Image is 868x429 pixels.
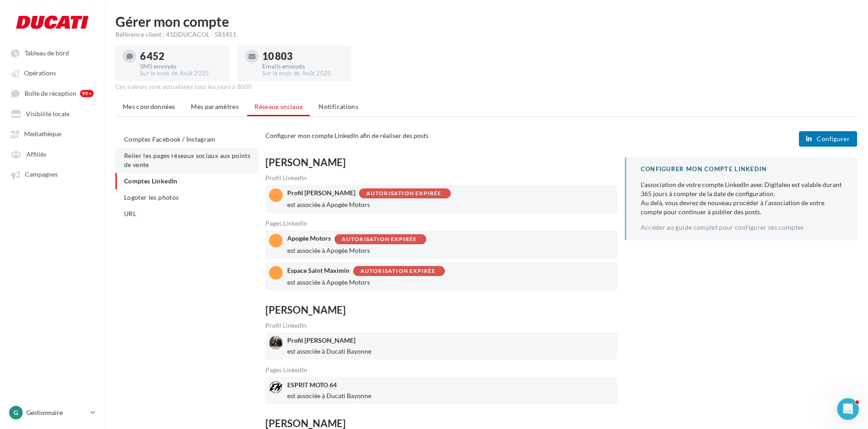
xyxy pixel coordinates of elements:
span: Configurer [817,135,850,143]
a: Accéder au guide complet pour configurer ses comptes [641,224,804,231]
span: Espace Saint Maximin [287,266,349,274]
div: Profil LinkedIn [265,175,618,181]
span: Apogée Motors [326,278,370,287]
span: Profil [PERSON_NAME] [287,336,355,344]
span: URL [124,210,136,217]
div: Ces valeurs sont actualisées tous les jours à 8h00 [115,83,857,91]
div: est associée à [287,278,325,287]
h1: Gérer mon compte [115,15,857,28]
div: 10 803 [262,51,344,61]
div: Sur le mois de Août 2025 [140,69,222,78]
span: Apogée Motors [326,246,370,255]
a: Tableau de bord [5,44,99,61]
span: ESPRIT MOTO 64 [287,381,337,389]
span: Ducati Bayonne [326,391,371,400]
span: Ducati Bayonne [326,347,371,356]
div: Sur le mois de Août 2025 [262,69,344,78]
div: est associée à [287,347,325,356]
div: 6 452 [140,51,222,61]
span: Tableau de bord [25,49,69,57]
div: [PERSON_NAME] [265,158,438,168]
a: Boîte de réception 99+ [5,85,99,102]
div: [PERSON_NAME] [265,305,438,315]
div: SMS envoyés [140,63,222,69]
span: Médiathèque [24,130,61,138]
span: Mes paramètres [191,103,239,110]
div: Pages LinkedIn [265,367,618,373]
a: Médiathèque [5,125,99,142]
span: Profil [PERSON_NAME] [287,189,355,197]
span: Opérations [24,69,56,77]
div: Autorisation expirée [360,268,436,274]
span: Comptes Facebook / Instagram [124,135,216,143]
iframe: Intercom live chat [837,398,859,420]
div: Profil LinkedIn [265,322,618,329]
div: L'association de votre compte LinkedIn avec Digitaleo est valable durant 365 jours à compter de l... [641,180,843,217]
div: Pages LinkedIn [265,220,618,227]
span: Boîte de réception [25,89,76,97]
span: Affiliés [26,150,46,158]
a: Opérations [5,64,99,81]
a: G Gestionnaire [7,404,97,421]
div: est associée à [287,200,325,209]
div: 99+ [80,90,94,97]
a: Campagnes [5,166,99,182]
button: Configurer [799,131,857,147]
span: Apogée Motors [326,200,370,209]
span: Mes coordonnées [123,103,175,110]
div: CONFIGURER MON COMPTE LINKEDIN [641,165,843,173]
span: Apogée Motors [287,234,331,242]
span: Configurer mon compte LinkedIn afin de réaliser des posts [265,132,429,139]
p: Gestionnaire [26,408,87,417]
a: Affiliés [5,146,99,162]
div: [PERSON_NAME] [265,419,438,429]
span: Campagnes [25,171,58,178]
span: Notifications [319,103,358,110]
span: Logoter les photos [124,193,179,201]
div: Autorisation expirée [342,237,417,242]
div: Emails envoyés [262,63,344,69]
div: est associée à [287,246,325,255]
span: Visibilité locale [26,110,70,118]
div: est associée à [287,391,325,400]
div: Référence client : 41DDUCACOL - 581451 [115,30,857,39]
span: Relier les pages réseaux sociaux aux points de vente [124,152,250,168]
div: Autorisation expirée [366,191,442,197]
a: Visibilité locale [5,105,99,122]
span: G [14,408,18,417]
